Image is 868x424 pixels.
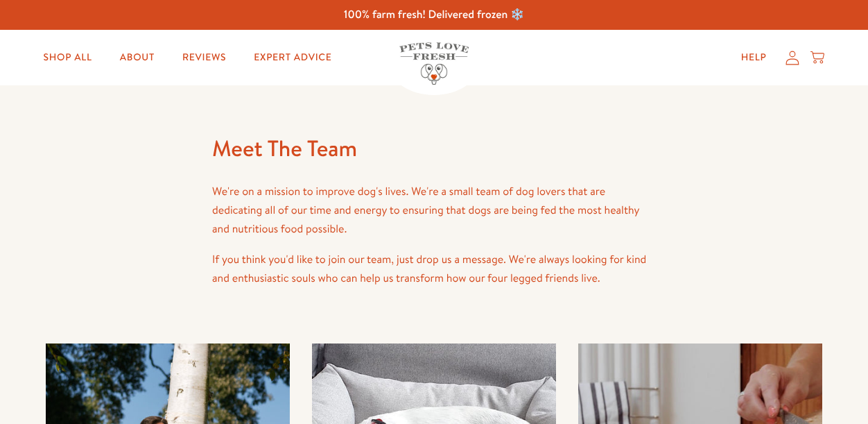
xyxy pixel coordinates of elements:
[399,42,469,85] img: Pets Love Fresh
[212,251,656,288] p: If you think you'd like to join our team, just drop us a message. We're always looking for kind a...
[33,44,103,71] a: Shop All
[730,44,778,71] a: Help
[212,130,656,167] h1: Meet The Team
[109,44,166,71] a: About
[212,183,656,239] p: We're on a mission to improve dog's lives. We're a small team of dog lovers that are dedicating a...
[243,44,342,71] a: Expert Advice
[171,44,237,71] a: Reviews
